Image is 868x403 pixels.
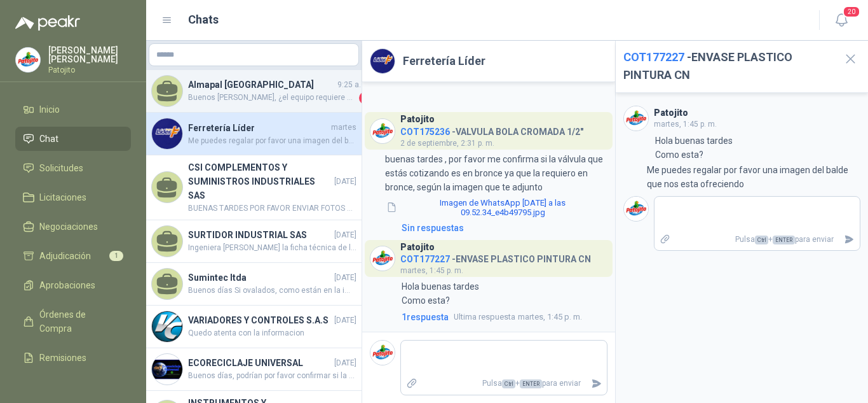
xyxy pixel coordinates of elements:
[623,50,684,64] span: COT177227
[15,346,131,370] a: Remisiones
[675,229,839,251] p: Pulsa + para enviar
[586,372,607,395] button: Enviar
[109,251,123,261] span: 1
[39,103,60,117] span: Inicio
[188,160,332,202] h4: CSI COMPLEMENTOS Y SUMINISTROS INDUSTRIALES SAS
[520,379,542,388] span: ENTER
[400,251,591,263] h4: - ENVASE PLASTICO PINTURA CN
[402,310,449,324] span: 1 respuesta
[654,229,676,251] label: Adjuntar archivos
[647,163,860,191] p: Me puedes regalar por favor una imagen del balde que nos esta ofreciendo
[188,121,329,135] h4: Ferretería Líder
[334,176,356,188] span: [DATE]
[370,246,395,271] img: Company Logo
[152,311,182,342] img: Company Logo
[400,266,463,275] span: martes, 1:45 p. m.
[830,9,853,32] button: 20
[402,221,464,235] div: Sin respuestas
[755,236,768,244] span: Ctrl
[403,52,485,70] h2: Ferretería Líder
[188,78,335,92] h4: Almapal [GEOGRAPHIC_DATA]
[400,254,450,264] span: COT177227
[146,70,362,113] a: Almapal [GEOGRAPHIC_DATA]9:25 a. m.Buenos [PERSON_NAME], ¿el equipo requiere calentamiento o agit...
[15,127,131,151] a: Chat
[188,285,356,297] span: Buenos días Si ovalados, como están en la imagen
[773,236,795,244] span: ENTER
[454,311,515,323] span: Ultima respuesta
[334,229,356,241] span: [DATE]
[146,220,362,263] a: SURTIDOR INDUSTRIAL SAS[DATE]Ingeniera [PERSON_NAME] la ficha técnica de la caja reductora
[188,135,356,147] span: Me puedes regalar por favor una imagen del balde que nos esta ofreciendo
[624,106,648,131] img: Company Logo
[152,354,182,385] img: Company Logo
[146,263,362,306] a: Sumintec ltda[DATE]Buenos días Si ovalados, como están en la imagen
[400,139,494,148] span: 2 de septiembre, 2:31 p. m.
[337,79,372,91] span: 9:25 a. m.
[400,116,435,123] h3: Patojito
[15,244,131,268] a: Adjudicación1
[399,310,607,324] a: 1respuestaUltima respuestamartes, 1:45 p. m.
[15,185,131,209] a: Licitaciones
[331,122,356,134] span: martes
[188,92,356,104] span: Buenos [PERSON_NAME], ¿el equipo requiere calentamiento o agitación? ¿Algún material de preferenc...
[655,134,733,162] p: Hola buenas tardes Como esta?
[15,156,131,180] a: Solicitudes
[15,97,131,122] a: Inicio
[146,306,362,348] a: Company LogoVARIADORES Y CONTROLES S.A.S[DATE]Quedo atenta con la informacion
[48,46,131,64] p: [PERSON_NAME] [PERSON_NAME]
[39,351,86,365] span: Remisiones
[399,221,607,235] a: Sin respuestas
[839,229,860,251] button: Enviar
[385,152,607,194] p: buenas tardes , por favor me confirma si la válvula que estás cotizando es en bronce ya que la re...
[188,327,356,339] span: Quedo atenta con la informacion
[400,127,450,137] span: COT175236
[16,48,40,72] img: Company Logo
[146,113,362,155] a: Company LogoFerretería LídermartesMe puedes regalar por favor una imagen del balde que nos esta o...
[402,279,479,308] p: Hola buenas tardes Como esta?
[48,66,131,74] p: Patojito
[15,302,131,341] a: Órdenes de Compra
[188,11,219,29] h1: Chats
[623,48,833,85] h2: - ENVASE PLASTICO PINTURA CN
[359,92,372,104] span: 2
[654,110,688,117] h3: Patojito
[188,356,332,370] h4: ECORECICLAJE UNIVERSAL
[15,273,131,297] a: Aprobaciones
[188,271,332,285] h4: Sumintec ltda
[400,244,435,251] h3: Patojito
[502,379,515,388] span: Ctrl
[624,197,648,221] img: Company Logo
[188,313,332,327] h4: VARIADORES Y CONTROLES S.A.S
[39,161,83,175] span: Solicitudes
[843,6,860,18] span: 20
[370,341,395,365] img: Company Logo
[39,308,119,336] span: Órdenes de Compra
[454,311,582,323] span: martes, 1:45 p. m.
[146,348,362,391] a: Company LogoECORECICLAJE UNIVERSAL[DATE]Buenos días, podrían por favor confirmar si la caneca es ...
[15,215,131,239] a: Negociaciones
[39,132,58,146] span: Chat
[146,155,362,220] a: CSI COMPLEMENTOS Y SUMINISTROS INDUSTRIALES SAS[DATE]BUENAS TARDES POR FAVOR ENVIAR FOTOS DE LA P...
[423,372,586,395] p: Pulsa + para enviar
[370,49,395,73] img: Company Logo
[188,370,356,382] span: Buenos días, podrían por favor confirmar si la caneca es de 55 galones y no 50 litros?
[188,202,356,215] span: BUENAS TARDES POR FAVOR ENVIAR FOTOS DE LA PLACA DEL MOTOREDUCTOR CORRESPONDIENTE A LA SOL054695,...
[152,118,182,149] img: Company Logo
[39,220,98,234] span: Negociaciones
[334,315,356,327] span: [DATE]
[188,242,356,254] span: Ingeniera [PERSON_NAME] la ficha técnica de la caja reductora
[188,228,332,242] h4: SURTIDOR INDUSTRIAL SAS
[654,120,717,129] span: martes, 1:45 p. m.
[39,190,86,204] span: Licitaciones
[334,272,356,284] span: [DATE]
[370,119,395,143] img: Company Logo
[401,372,423,395] label: Adjuntar archivos
[39,278,95,292] span: Aprobaciones
[39,249,91,263] span: Adjudicación
[400,124,583,136] h4: - VALVULA BOLA CROMADA 1/2"
[385,197,607,218] button: Imagen de WhatsApp [DATE] a las 09.52.34_e4b49795.jpg
[15,15,80,31] img: Logo peakr
[334,357,356,369] span: [DATE]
